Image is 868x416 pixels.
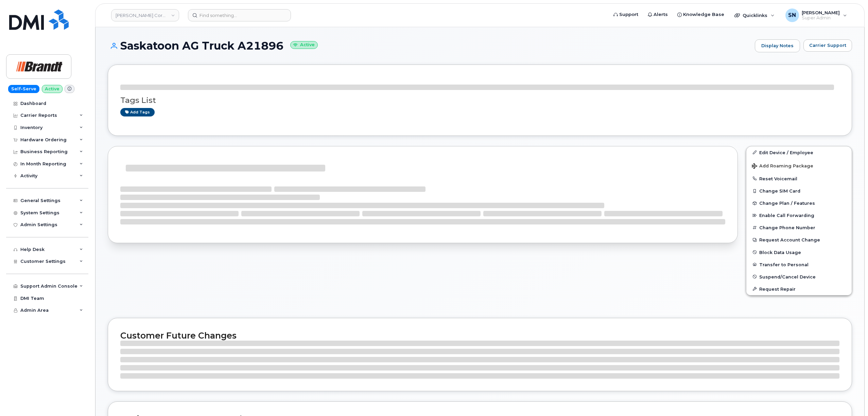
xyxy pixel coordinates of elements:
button: Transfer to Personal [746,258,852,271]
h2: Customer Future Changes [120,330,839,341]
span: Change Plan / Features [759,201,815,206]
span: Enable Call Forwarding [759,213,814,218]
button: Change SIM Card [746,185,852,197]
small: Active [290,41,318,49]
button: Suspend/Cancel Device [746,271,852,283]
button: Enable Call Forwarding [746,209,852,221]
button: Change Plan / Features [746,197,852,209]
button: Request Repair [746,283,852,295]
h1: Saskatoon AG Truck A21896 [108,40,751,52]
button: Block Data Usage [746,246,852,258]
a: Display Notes [755,39,800,52]
button: Request Account Change [746,234,852,246]
button: Change Phone Number [746,221,852,234]
button: Reset Voicemail [746,173,852,185]
button: Add Roaming Package [746,159,852,173]
span: Add Roaming Package [752,163,813,170]
span: Carrier Support [809,42,846,49]
h3: Tags List [120,96,839,105]
a: Edit Device / Employee [746,146,852,159]
button: Carrier Support [803,39,852,52]
a: Add tags [120,108,155,116]
span: Suspend/Cancel Device [759,274,816,279]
